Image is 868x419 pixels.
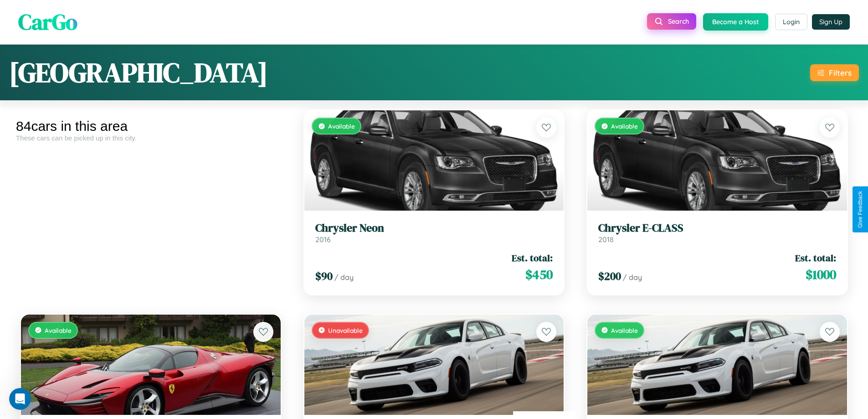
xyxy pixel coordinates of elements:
[9,388,31,410] iframe: Intercom live chat
[703,13,768,31] button: Become a Host
[775,14,807,30] button: Login
[857,191,863,228] div: Give Feedback
[328,122,355,130] span: Available
[829,68,852,78] div: Filters
[611,326,638,334] span: Available
[315,222,553,244] a: Chrysler Neon2016
[334,273,354,282] span: / day
[598,222,836,235] h3: Chrysler E-CLASS
[18,7,77,37] span: CarGo
[611,122,638,130] span: Available
[9,54,268,91] h1: [GEOGRAPHIC_DATA]
[328,326,363,334] span: Unavailable
[315,269,333,284] span: $ 90
[45,326,72,334] span: Available
[623,273,642,282] span: / day
[315,222,553,235] h3: Chrysler Neon
[512,251,553,264] span: Est. total:
[812,14,850,30] button: Sign Up
[810,64,859,81] button: Filters
[598,222,836,244] a: Chrysler E-CLASS2018
[598,269,621,284] span: $ 200
[598,235,614,244] span: 2018
[315,235,331,244] span: 2016
[668,17,689,26] span: Search
[795,251,836,264] span: Est. total:
[16,119,286,134] div: 84 cars in this area
[525,265,553,284] span: $ 450
[16,134,286,142] div: These cars can be picked up in this city.
[806,265,836,284] span: $ 1000
[647,13,696,30] button: Search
